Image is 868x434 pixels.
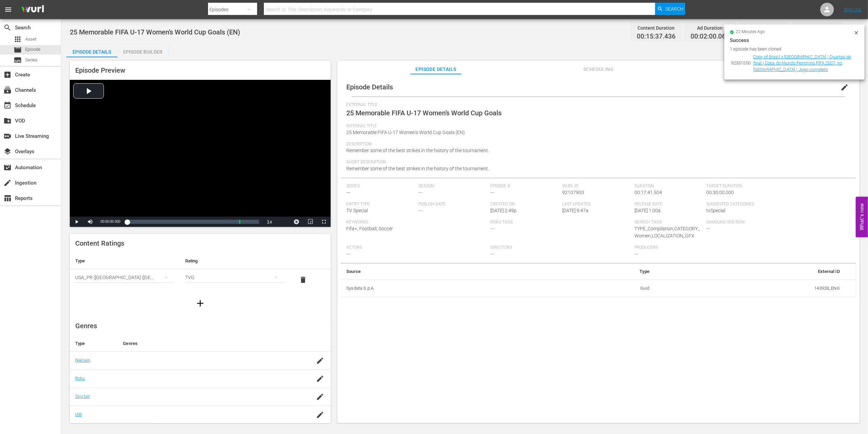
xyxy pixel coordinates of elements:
[419,184,487,189] span: Season:
[736,29,765,35] span: 22 minutes ago
[655,263,845,280] th: External ID
[707,208,726,213] span: tvSpecial
[4,5,12,14] span: menu
[295,272,311,288] button: delete
[3,117,12,125] span: VOD
[419,202,487,207] span: Publish Date:
[346,190,350,195] span: ---
[3,86,12,94] span: Channels
[490,245,631,250] span: Directors
[100,220,120,223] span: 00:00:00.000
[117,44,169,57] button: Episode Builder
[70,80,331,227] div: Video Player
[290,217,303,227] button: Jump To Time
[730,53,752,74] td: 92331550
[744,23,783,33] div: Promo Duration
[341,263,547,280] th: Source
[419,208,423,213] span: ---
[573,65,624,74] span: Scheduling
[346,251,350,257] span: ---
[563,190,584,195] span: 92107903
[75,268,174,287] div: USA_PR ([GEOGRAPHIC_DATA] ([GEOGRAPHIC_DATA]))
[25,36,36,43] span: Asset
[16,2,49,18] img: ans4CAIJ8jUAAAAAAAAAAAAAAAAAAAAAAAAgQb4GAAAAAAAAAAAAAAAAAAAAAAAAJMjXAAAAAAAAAAAAAAAAAAAAAAAAgAT5G...
[14,56,22,64] span: Series
[730,36,859,44] div: Success
[75,376,85,381] a: Roku
[25,57,37,63] span: Series
[490,226,494,231] span: ---
[346,245,487,250] span: Actors
[707,184,847,189] span: Target Duration:
[346,226,393,231] span: Fifa+, Football, Soccer
[655,279,845,297] td: 143928_ENG
[346,160,847,165] span: Short Description
[75,239,124,247] span: Content Ratings
[303,217,317,227] button: Picture-in-Picture
[563,202,631,207] span: Last Updated:
[634,245,775,250] span: Producers
[3,24,12,32] span: Search
[547,279,655,297] td: Guid
[83,217,97,227] button: Mute
[3,163,12,172] span: Automation
[346,109,502,117] span: 25 Memorable FIFA U-17 Women’s World Cup Goals
[637,23,676,33] div: Content Duration
[70,253,331,290] table: simple table
[346,202,415,207] span: Entry Type:
[346,102,847,108] span: External Title
[634,202,703,207] span: Release Date:
[66,44,117,60] div: Episode Details
[3,194,12,202] span: Reports
[563,184,631,189] span: Wurl ID:
[3,101,12,110] span: Schedule
[14,46,22,54] span: Episode
[634,184,703,189] span: Duration:
[66,44,117,57] button: Episode Details
[707,226,711,231] span: ---
[490,184,559,189] span: Episode #:
[665,3,683,15] span: Search
[341,279,547,297] th: Sysdata S.p.A.
[70,28,240,36] span: 25 Memorable FIFA U-17 Women’s World Cup Goals (EN)
[70,335,117,352] th: Type
[117,335,302,352] th: Genres
[490,220,631,225] span: Roku Tags:
[75,412,82,417] a: IAB
[3,179,12,187] span: Ingestion
[346,83,393,91] span: Episode Details
[856,197,868,237] button: Open Feedback Widget
[490,251,494,257] span: ---
[117,44,169,60] div: Episode Builder
[346,142,847,147] span: Description
[840,83,849,91] span: edit
[3,132,12,140] span: Live Streaming
[707,202,847,207] span: Suggested Categories:
[75,322,97,330] span: Genres
[490,190,494,195] span: ---
[634,251,638,257] span: ---
[798,23,837,33] div: Total Duration
[490,202,559,207] span: Created On:
[346,220,487,225] span: Keywords:
[75,358,90,363] a: Nielsen
[753,54,851,72] a: Copy of Brasil x [GEOGRAPHIC_DATA] | Quartas de final | Copa do Mundo Feminina FIFA 2007, no [GEO...
[410,65,461,74] span: Episode Details
[341,263,856,298] table: simple table
[634,208,661,213] span: [DATE] 1:00a
[707,220,775,225] span: Samsung VOD Row:
[70,217,83,227] button: Play
[691,23,729,33] div: Ad Duration
[730,46,852,53] div: 1 episode has been cloned
[634,190,662,195] span: 00:17:41.504
[346,208,368,213] span: TV Special
[14,35,22,43] span: Asset
[317,217,331,227] button: Fullscreen
[655,3,685,15] button: Search
[634,226,700,238] span: TYPE_Compilation,CATEGORY_Women,LOCALIZATION_GFX
[75,394,90,399] a: Sinclair
[25,46,41,53] span: Episode
[263,217,276,227] button: Playback Rate
[3,147,12,156] span: Overlays
[490,208,517,213] span: [DATE] 2:49p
